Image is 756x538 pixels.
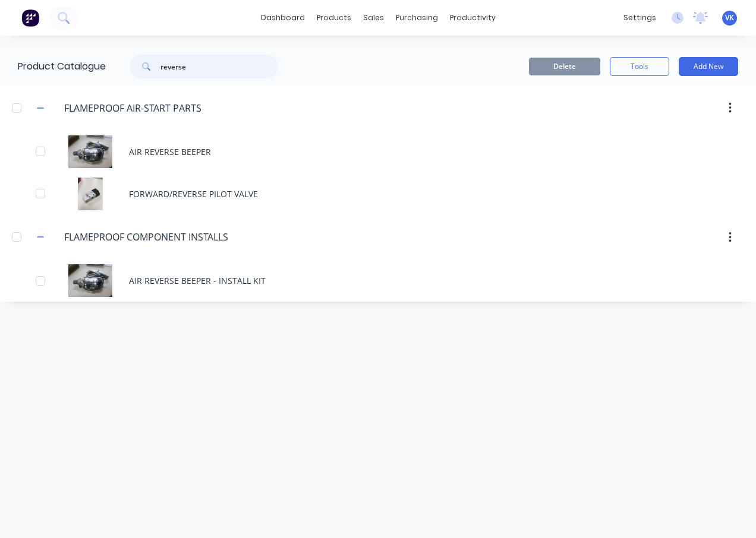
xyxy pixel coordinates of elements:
input: Enter category name [64,101,205,115]
input: Enter category name [64,230,231,244]
a: dashboard [255,9,311,27]
div: purchasing [390,9,444,27]
input: Search... [160,55,278,78]
div: settings [618,9,662,27]
button: Tools [610,57,669,76]
div: products [311,9,357,27]
button: Add New [679,57,738,76]
div: productivity [444,9,502,27]
button: Delete [529,58,600,75]
img: Factory [21,9,39,27]
div: sales [357,9,390,27]
span: VK [725,12,734,23]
